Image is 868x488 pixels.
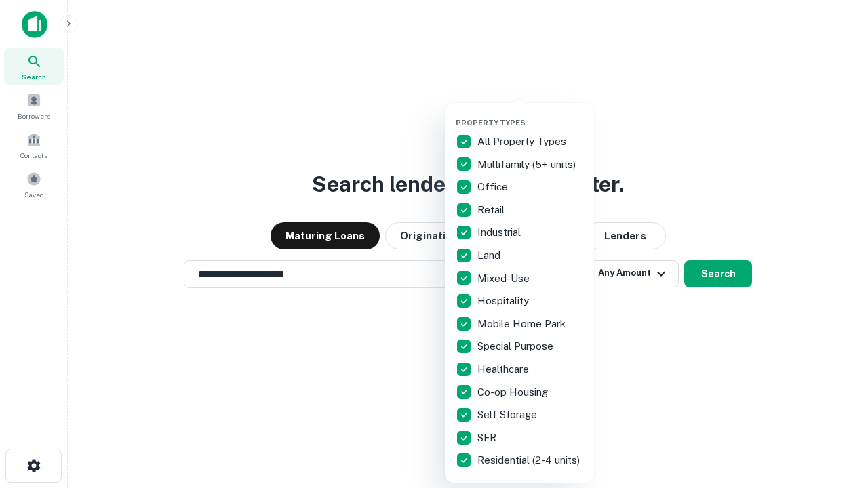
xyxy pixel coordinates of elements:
p: Retail [477,202,507,218]
span: Property Types [456,119,526,127]
p: Healthcare [477,361,532,378]
p: Mixed-Use [477,270,532,287]
p: Land [477,247,503,264]
p: All Property Types [477,134,569,150]
p: Industrial [477,224,524,241]
p: Office [477,179,511,195]
p: Multifamily (5+ units) [477,157,578,173]
p: Co-op Housing [477,384,551,401]
iframe: Chat Widget [800,380,868,445]
p: Special Purpose [477,338,556,354]
p: Hospitality [477,293,532,309]
p: Residential (2-4 units) [477,452,583,468]
p: Self Storage [477,407,540,423]
p: Mobile Home Park [477,316,568,332]
p: SFR [477,430,499,446]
